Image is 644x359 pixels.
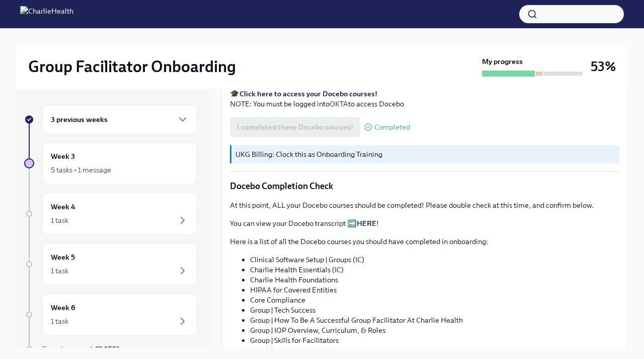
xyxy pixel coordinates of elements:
[235,149,615,159] p: UKG Billing: Clock this as Onboarding Training
[250,305,619,315] li: Group | Tech Success
[51,316,68,326] div: 1 task
[51,215,68,225] div: 1 task
[250,285,619,295] li: HIPAA for Covered Entities
[51,151,75,162] h6: Week 3
[230,89,619,109] p: 🎓 NOTE: You must be logged into to access Docebo
[24,193,197,235] a: Week 41 task
[250,345,619,355] li: Group | How To Sign Up For Groups & Release Groups
[51,114,108,125] h6: 3 previous weeks
[357,219,376,228] a: HERE
[42,344,119,353] span: Experience ends
[250,325,619,335] li: Group | IOP Overview, Curriculum, & Roles
[482,56,523,67] strong: My progress
[20,6,73,22] img: CharlieHealth
[51,201,75,212] h6: Week 4
[250,315,619,325] li: Group | How To Be A Successful Group Facilitator At Charlie Health
[250,335,619,345] li: Group | Skills for Facilitators
[230,180,619,192] p: Docebo Completion Check
[250,295,619,305] li: Core Compliance
[24,243,197,285] a: Week 51 task
[250,275,619,285] li: Charlie Health Foundations
[24,142,197,185] a: Week 35 tasks • 1 message
[51,252,75,263] h6: Week 5
[239,89,377,98] a: Click here to access your Docebo courses!
[42,105,197,134] div: 3 previous weeks
[230,200,619,210] p: At this point, ALL your Docebo courses should be completed! Please double check at this time, and...
[330,99,348,108] a: OKTA
[230,218,619,228] p: You can view your Docebo transcript ➡️ !
[591,57,616,76] h3: 53%
[51,266,68,276] div: 1 task
[250,255,619,265] li: Clinical Software Setup | Groups (IC)
[95,344,119,353] strong: [DATE]
[250,265,619,275] li: Charlie Health Essentials (IC)
[51,165,111,175] div: 5 tasks • 1 message
[51,302,75,313] h6: Week 6
[24,293,197,336] a: Week 61 task
[230,236,619,247] p: Here is a list of all the Docebo courses you should have completed in onboarding:
[374,124,410,131] span: Completed
[28,56,236,77] h2: Group Facilitator Onboarding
